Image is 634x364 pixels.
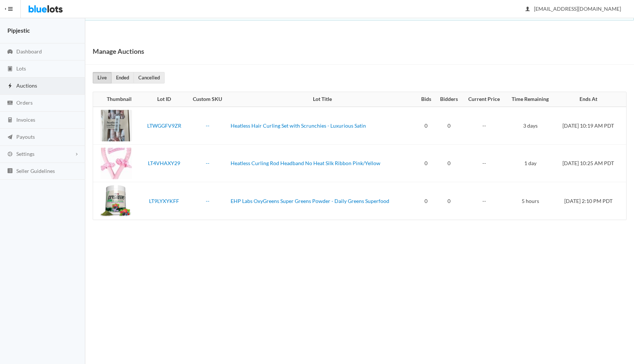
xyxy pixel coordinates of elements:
td: 1 day [506,144,555,182]
th: Lot Title [228,92,417,107]
a: -- [206,160,209,166]
a: Ended [111,72,134,83]
ion-icon: list box [6,168,14,175]
a: Heatless Hair Curling Set with Scrunchies - Luxurious Satin [231,122,366,129]
td: [DATE] 10:25 AM PDT [555,144,626,182]
span: [EMAIL_ADDRESS][DOMAIN_NAME] [526,6,621,12]
th: Lot ID [141,92,187,107]
a: LT9LYXYKFF [149,198,179,204]
th: Ends At [555,92,626,107]
ion-icon: person [524,6,531,13]
ion-icon: paper plane [6,134,14,141]
td: 0 [417,107,435,145]
td: 3 days [506,107,555,145]
span: Invoices [16,117,35,123]
ion-icon: flash [6,83,14,90]
td: 0 [435,107,463,145]
span: Seller Guidelines [16,168,55,174]
a: LTWGGFV9ZR [147,122,181,129]
th: Current Price [463,92,506,107]
th: Bids [417,92,435,107]
td: 0 [435,182,463,220]
span: Orders [16,99,33,106]
ion-icon: speedometer [6,49,14,56]
span: Settings [16,151,34,157]
span: Auctions [16,82,37,89]
a: Live [93,72,112,83]
ion-icon: cash [6,100,14,107]
td: -- [463,107,506,145]
th: Thumbnail [93,92,141,107]
ion-icon: clipboard [6,66,14,73]
ion-icon: calculator [6,117,14,124]
th: Custom SKU [187,92,228,107]
th: Time Remaining [506,92,555,107]
th: Bidders [435,92,463,107]
span: Payouts [16,134,35,140]
span: Lots [16,65,26,72]
strong: Pipjestic [7,27,30,34]
td: 0 [417,182,435,220]
td: 0 [417,144,435,182]
td: [DATE] 10:19 AM PDT [555,107,626,145]
td: -- [463,144,506,182]
td: [DATE] 2:10 PM PDT [555,182,626,220]
a: -- [206,122,209,129]
ion-icon: cog [6,151,14,158]
a: Heatless Curling Rod Headband No Heat Silk Ribbon Pink/Yellow [231,160,380,166]
td: -- [463,182,506,220]
a: Cancelled [133,72,165,83]
span: Dashboard [16,48,42,55]
a: -- [206,198,209,204]
td: 5 hours [506,182,555,220]
a: LT4VHAXY29 [148,160,180,166]
td: 0 [435,144,463,182]
h1: Manage Auctions [93,46,144,57]
a: EHP Labs OxyGreens Super Greens Powder - Daily Greens Superfood [231,198,389,204]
